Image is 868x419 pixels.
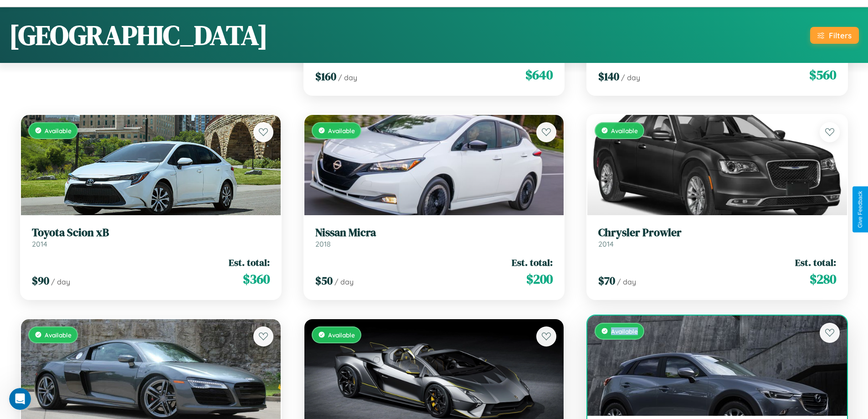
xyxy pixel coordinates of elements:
[598,226,836,248] a: Chrysler Prowler2014
[9,16,268,54] h1: [GEOGRAPHIC_DATA]
[334,277,354,286] span: / day
[526,270,553,288] span: $ 200
[338,73,357,82] span: / day
[525,66,553,84] span: $ 640
[795,256,836,269] span: Est. total:
[45,127,72,134] span: Available
[611,127,638,134] span: Available
[32,273,49,288] span: $ 90
[32,239,47,248] span: 2014
[621,73,640,82] span: / day
[598,226,836,239] h3: Chrysler Prowler
[9,388,31,410] iframe: Intercom live chat
[315,273,333,288] span: $ 50
[328,127,355,134] span: Available
[611,327,638,335] span: Available
[810,27,859,44] button: Filters
[512,256,553,269] span: Est. total:
[598,273,615,288] span: $ 70
[315,226,553,248] a: Nissan Micra2018
[32,226,270,239] h3: Toyota Scion xB
[229,256,270,269] span: Est. total:
[598,239,614,248] span: 2014
[857,191,863,228] div: Give Feedback
[328,331,355,339] span: Available
[617,277,636,286] span: / day
[315,239,331,248] span: 2018
[315,69,336,84] span: $ 160
[243,270,270,288] span: $ 360
[315,226,553,239] h3: Nissan Micra
[51,277,70,286] span: / day
[45,331,72,339] span: Available
[809,66,836,84] span: $ 560
[829,31,852,40] div: Filters
[32,226,270,248] a: Toyota Scion xB2014
[810,270,836,288] span: $ 280
[598,69,619,84] span: $ 140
